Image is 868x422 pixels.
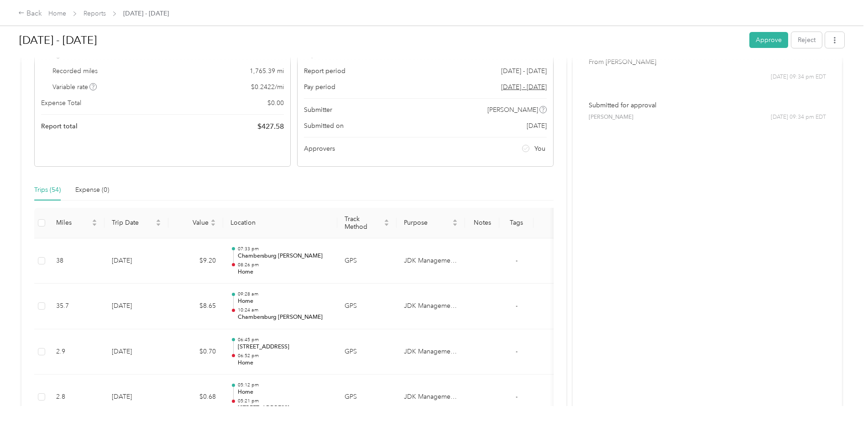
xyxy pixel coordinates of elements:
td: JDK Management Co. [397,375,465,420]
p: 05:12 pm [238,382,330,388]
th: Trip Date [105,208,168,238]
span: $ 0.00 [267,98,284,108]
h1: Sep 1 - 30, 2025 [19,29,743,51]
td: [DATE] [105,284,168,329]
span: caret-down [384,222,389,227]
button: Approve [749,32,788,48]
td: 38 [49,238,105,284]
a: Home [48,10,66,17]
span: caret-up [384,218,389,223]
span: [PERSON_NAME] [589,113,633,121]
span: $ 427.58 [257,121,284,132]
span: [DATE] [527,121,547,131]
span: Variable rate [52,82,97,92]
span: Expense Total [41,98,81,108]
p: [STREET_ADDRESS] [238,404,330,412]
td: 2.8 [49,375,105,420]
th: Track Method [337,208,397,238]
td: [DATE] [105,238,168,284]
p: 05:21 pm [238,398,330,404]
span: Submitted on [304,121,344,131]
span: Track Method [345,215,382,231]
p: Home [238,268,330,276]
td: 35.7 [49,284,105,329]
p: Chambersburg [PERSON_NAME] [238,313,330,322]
div: Back [18,8,42,19]
span: caret-down [210,222,216,227]
th: Tags [499,208,533,238]
p: 06:45 pm [238,337,330,343]
td: GPS [337,329,397,375]
span: Trip Date [112,219,154,227]
p: Home [238,297,330,306]
th: Miles [49,208,105,238]
td: JDK Management Co. [397,284,465,329]
span: 1,765.39 mi [250,66,284,76]
td: 2.9 [49,329,105,375]
p: [STREET_ADDRESS] [238,343,330,351]
td: JDK Management Co. [397,329,465,375]
div: Expense (0) [75,185,109,195]
p: Home [238,388,330,396]
span: [PERSON_NAME] [487,105,538,115]
th: Value [168,208,223,238]
span: Go to pay period [501,82,547,92]
iframe: Everlance-gr Chat Button Frame [817,371,868,422]
span: - [516,302,518,310]
span: Pay period [304,82,335,92]
p: 08:26 pm [238,262,330,268]
th: Location [223,208,337,238]
span: Value [176,219,209,227]
td: GPS [337,284,397,329]
p: 10:24 am [238,307,330,313]
span: Miles [56,219,90,227]
p: Home [238,359,330,367]
span: caret-up [92,218,97,223]
span: caret-up [210,218,216,223]
span: You [534,144,545,153]
span: caret-down [156,222,161,227]
span: [DATE] 09:34 pm EDT [771,73,826,81]
td: $0.70 [168,329,223,375]
th: Purpose [397,208,465,238]
button: Reject [791,32,822,48]
th: Notes [465,208,499,238]
span: Report period [304,66,345,76]
span: Recorded miles [52,66,98,76]
td: $8.65 [168,284,223,329]
span: $ 0.2422 / mi [251,82,284,92]
div: Trips (54) [34,185,61,195]
span: caret-up [156,218,161,223]
p: Submitted for approval [589,100,826,110]
td: GPS [337,238,397,284]
p: Chambersburg [PERSON_NAME] [238,252,330,260]
td: $0.68 [168,375,223,420]
span: Purpose [404,219,450,227]
span: Submitter [304,105,332,115]
span: caret-down [92,222,97,227]
span: - [516,348,518,355]
a: Reports [84,10,106,17]
span: caret-down [452,222,458,227]
p: 07:33 pm [238,246,330,252]
td: [DATE] [105,329,168,375]
span: [DATE] - [DATE] [501,66,547,76]
td: JDK Management Co. [397,238,465,284]
p: 06:52 pm [238,353,330,359]
span: - [516,257,518,264]
p: 09:28 am [238,291,330,297]
span: Report total [41,121,78,131]
span: [DATE] - [DATE] [123,9,169,18]
td: GPS [337,375,397,420]
td: [DATE] [105,375,168,420]
span: - [516,393,518,401]
td: $9.20 [168,238,223,284]
span: [DATE] 09:34 pm EDT [771,113,826,121]
span: caret-up [452,218,458,223]
span: Approvers [304,144,335,153]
